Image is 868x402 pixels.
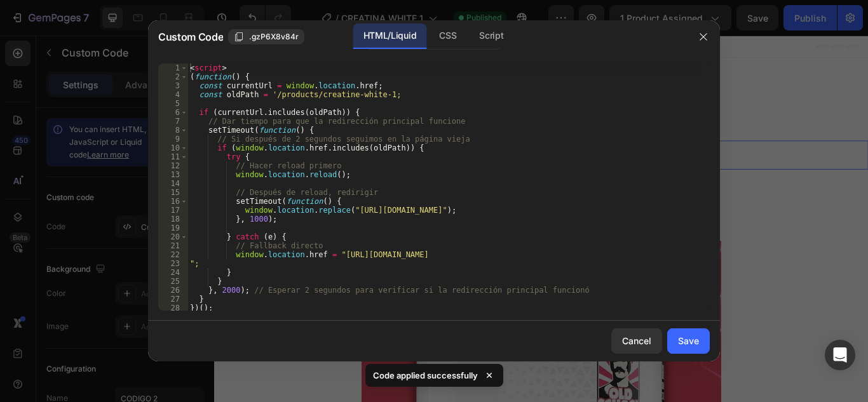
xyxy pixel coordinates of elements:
div: Cancel [622,334,651,347]
div: 18 [158,215,188,224]
div: 9 [158,135,188,144]
div: 17 [158,206,188,215]
p: Code applied successfully [373,369,478,382]
button: .gzP6X8v84r [228,29,304,44]
span: .gzP6X8v84r [249,31,299,43]
div: 7 [158,117,188,126]
div: 14 [158,179,188,188]
div: Open Intercom Messenger [825,340,855,370]
div: 2 [158,72,188,81]
div: 16 [158,197,188,206]
div: 4 [158,90,188,99]
div: Save [678,334,699,347]
div: 1 [158,64,188,72]
div: CSS [429,23,466,49]
div: 22 [158,250,188,259]
div: 10 [158,144,188,152]
div: Script [469,23,513,49]
div: 8 [158,126,188,135]
div: 15 [158,188,188,197]
div: HTML/Liquid [353,23,426,49]
div: 20 [158,232,188,241]
div: 11 [158,152,188,161]
span: Custom Code [158,29,223,44]
div: CODIGO 2 [16,104,58,116]
p: QUIERO VER MAS DETALLES DEL PRODUCTO OFERTA ESPECIAL HOY [281,164,481,194]
div: 19 [158,224,188,232]
div: 27 [158,295,188,304]
div: 0 [375,161,388,171]
div: 3 [158,81,188,90]
div: 6 [158,108,188,117]
button: Cancel [611,328,662,354]
div: 23 [158,259,188,268]
div: 24 [158,268,188,277]
a: QUIERO VER MAS DETALLES DELPRODUCTO OFERTA ESPECIAL HOY [264,156,499,201]
div: 5 [158,99,188,108]
button: Save [667,328,710,354]
div: 21 [158,241,188,250]
div: 12 [158,161,188,170]
div: 26 [158,286,188,295]
div: 25 [158,277,188,286]
div: 13 [158,170,188,179]
div: 28 [158,304,188,312]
